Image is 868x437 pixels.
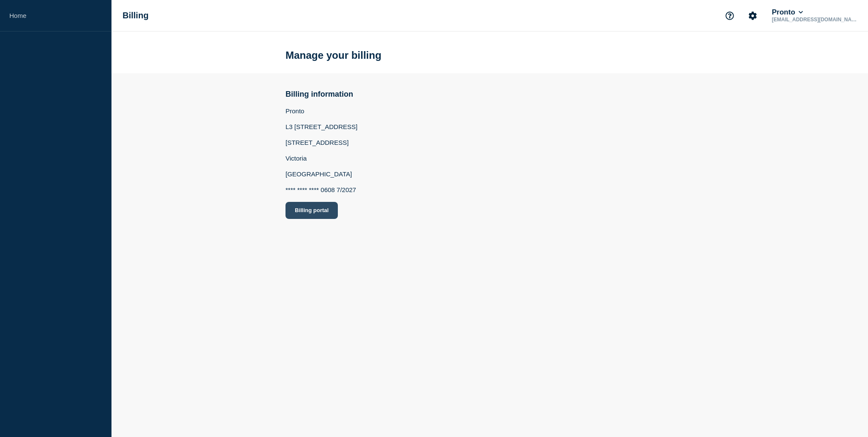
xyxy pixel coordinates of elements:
h1: Billing [123,11,148,20]
p: L3 [STREET_ADDRESS] [286,123,357,130]
p: Pronto [286,107,357,115]
button: Pronto [770,8,805,17]
p: Victoria [286,155,357,162]
button: Support [721,7,739,25]
h1: Manage your billing [286,49,381,61]
p: [EMAIL_ADDRESS][DOMAIN_NAME] [770,17,859,23]
p: [STREET_ADDRESS] [286,139,357,146]
p: [GEOGRAPHIC_DATA] [286,170,357,178]
button: Billing portal [286,202,338,219]
a: Billing portal [286,202,357,219]
h2: Billing information [286,90,357,99]
button: Account settings [744,7,762,25]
